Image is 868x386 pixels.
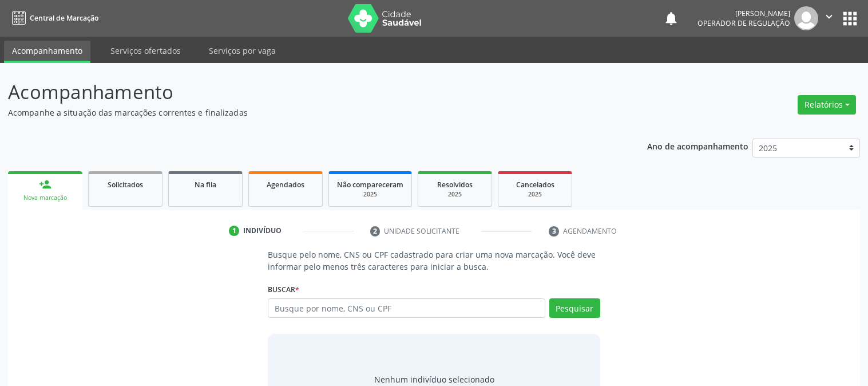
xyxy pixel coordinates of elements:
div: 2025 [506,190,564,199]
p: Acompanhe a situação das marcações correntes e finalizadas [8,107,604,119]
a: Acompanhamento [4,41,90,63]
button: notifications [663,10,679,26]
a: Serviços ofertados [102,41,189,61]
input: Busque por nome, CNS ou CPF [268,298,545,318]
label: Buscar [268,281,299,298]
span: Resolvidos [437,180,473,190]
a: Central de Marcação [8,9,98,27]
div: 2025 [337,190,403,199]
div: 2025 [426,190,483,199]
img: img [794,6,818,30]
button: apps [840,9,860,29]
div: 1 [229,226,239,236]
span: Na fila [195,180,216,190]
div: Nenhum indivíduo selecionado [374,373,494,385]
span: Agendados [267,180,304,190]
button:  [818,6,840,30]
i:  [823,10,835,23]
a: Serviços por vaga [201,41,284,61]
div: Nova marcação [16,194,74,202]
button: Pesquisar [549,298,600,318]
p: Acompanhamento [8,78,604,107]
span: Cancelados [516,180,554,190]
span: Central de Marcação [30,13,98,23]
button: Relatórios [798,95,856,115]
span: Não compareceram [337,180,403,190]
p: Ano de acompanhamento [647,139,748,153]
div: person_add [39,178,51,191]
span: Solicitados [108,180,143,190]
div: Indivíduo [243,226,282,236]
div: [PERSON_NAME] [697,9,790,18]
span: Operador de regulação [697,18,790,28]
p: Busque pelo nome, CNS ou CPF cadastrado para criar uma nova marcação. Você deve informar pelo men... [268,249,600,273]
